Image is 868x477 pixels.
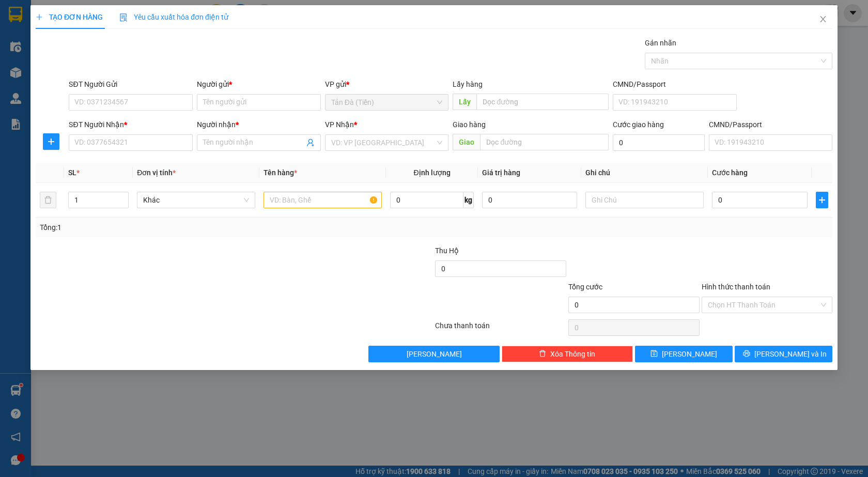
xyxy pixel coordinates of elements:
input: 0 [482,192,577,208]
span: Yêu cầu xuất hóa đơn điện tử [119,13,228,21]
span: Khác [143,192,249,208]
input: Ghi Chú [585,192,704,208]
div: CMND/Passport [613,79,737,90]
span: Thu Hộ [435,247,459,255]
button: plus [43,133,59,150]
span: delete [539,350,546,358]
span: Lấy [453,94,476,110]
span: [PERSON_NAME] [407,348,462,360]
div: CMND/Passport [708,119,832,130]
span: [PERSON_NAME] và In [754,348,827,360]
span: Cước hàng [712,168,748,177]
div: Người gửi [197,79,321,90]
button: plus [815,192,828,208]
span: Định lượng [413,168,450,177]
div: SĐT Người Gửi [69,79,193,90]
label: Gán nhãn [645,39,676,47]
span: kg [463,192,474,208]
button: [PERSON_NAME] [368,346,500,362]
span: Tản Đà (Tiền) [331,95,443,110]
span: Lấy hàng [453,80,483,88]
span: save [650,350,658,358]
input: Dọc đường [480,134,609,150]
button: printer[PERSON_NAME] và In [735,346,832,362]
th: Ghi chú [581,163,708,183]
span: close [819,15,827,23]
span: SL [68,168,76,177]
div: VP gửi [325,79,449,90]
label: Cước giao hàng [613,120,664,129]
div: Tổng: 1 [40,222,335,233]
span: [PERSON_NAME] [662,348,717,360]
label: Hình thức thanh toán [701,283,770,291]
span: Giao hàng [453,120,486,129]
span: TẠO ĐƠN HÀNG [36,13,103,21]
span: Xóa Thông tin [550,348,595,360]
div: Chưa thanh toán [434,320,567,338]
span: plus [816,196,828,204]
span: plus [43,137,59,146]
button: save[PERSON_NAME] [635,346,733,362]
span: Giá trị hàng [482,168,520,177]
span: printer [743,350,750,358]
div: SĐT Người Nhận [69,119,193,130]
span: Đơn vị tính [137,168,176,177]
button: Close [809,5,838,34]
img: icon [119,13,128,22]
span: plus [36,13,43,21]
input: Cước giao hàng [613,134,705,151]
input: Dọc đường [476,94,609,110]
span: Tên hàng [263,168,297,177]
span: Giao [453,134,480,150]
button: delete [40,192,56,208]
div: Người nhận [197,119,321,130]
span: VP Nhận [325,120,354,129]
span: user-add [306,139,315,147]
span: Tổng cước [568,283,602,291]
input: VD: Bàn, Ghế [263,192,382,208]
button: deleteXóa Thông tin [502,346,633,362]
